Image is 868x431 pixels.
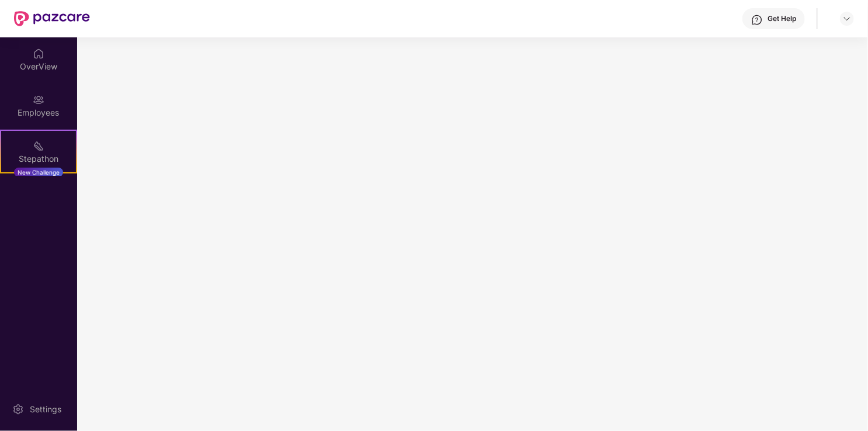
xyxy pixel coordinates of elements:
img: svg+xml;base64,PHN2ZyBpZD0iU2V0dGluZy0yMHgyMCIgeG1sbnM9Imh0dHA6Ly93d3cudzMub3JnLzIwMDAvc3ZnIiB3aW... [12,404,24,415]
img: svg+xml;base64,PHN2ZyBpZD0iSGVscC0zMngzMiIgeG1sbnM9Imh0dHA6Ly93d3cudzMub3JnLzIwMDAvc3ZnIiB3aWR0aD... [751,14,763,26]
div: New Challenge [14,168,63,177]
img: svg+xml;base64,PHN2ZyB4bWxucz0iaHR0cDovL3d3dy53My5vcmcvMjAwMC9zdmciIHdpZHRoPSIyMSIgaGVpZ2h0PSIyMC... [33,140,44,152]
img: New Pazcare Logo [14,11,90,26]
div: Stepathon [1,153,76,165]
img: svg+xml;base64,PHN2ZyBpZD0iRW1wbG95ZWVzIiB4bWxucz0iaHR0cDovL3d3dy53My5vcmcvMjAwMC9zdmciIHdpZHRoPS... [33,94,44,106]
img: svg+xml;base64,PHN2ZyBpZD0iRHJvcGRvd24tMzJ4MzIiIHhtbG5zPSJodHRwOi8vd3d3LnczLm9yZy8yMDAwL3N2ZyIgd2... [842,14,852,23]
div: Settings [26,404,65,415]
div: Get Help [768,14,796,23]
img: svg+xml;base64,PHN2ZyBpZD0iSG9tZSIgeG1sbnM9Imh0dHA6Ly93d3cudzMub3JnLzIwMDAvc3ZnIiB3aWR0aD0iMjAiIG... [33,48,44,60]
